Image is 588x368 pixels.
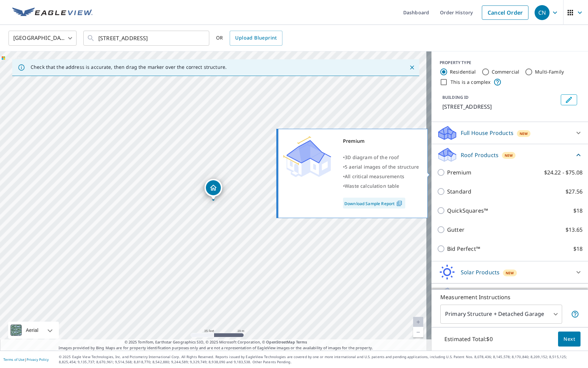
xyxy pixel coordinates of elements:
[24,322,40,339] div: Aerial
[571,310,579,318] span: Your report will include the primary structure and a detached garage if one exists.
[440,305,562,324] div: Primary Structure + Detached Garage
[450,68,476,75] label: Residential
[3,357,49,362] p: |
[8,322,59,339] div: Aerial
[461,151,499,159] p: Roof Products
[447,245,480,253] p: Bid Perfect™
[566,187,583,196] p: $27.56
[345,173,404,180] span: All critical measurements
[440,293,579,301] p: Measurement Instructions
[442,103,558,111] p: [STREET_ADDRESS]
[437,147,583,163] div: Roof ProductsNew
[27,357,49,362] a: Privacy Policy
[566,226,583,234] p: $13.65
[505,153,513,158] span: New
[437,286,583,303] div: Walls ProductsNew
[235,34,277,42] span: Upload Blueprint
[492,68,520,75] label: Commercial
[461,129,513,137] p: Full House Products
[343,136,419,146] div: Premium
[447,206,488,215] p: QuickSquares™
[535,68,564,75] label: Multi-Family
[451,79,491,86] label: This is a complex
[343,172,419,181] div: •
[440,60,580,66] div: PROPERTY TYPE
[345,154,399,160] span: 3D diagram of the roof
[345,183,399,189] span: Waste calculation table
[395,200,404,206] img: Pdf Icon
[31,64,227,70] p: Check that the address is accurate, then drag the marker over the correct structure.
[482,5,528,20] a: Cancel Order
[283,136,331,177] img: Premium
[573,206,583,215] p: $18
[230,31,282,46] a: Upload Blueprint
[437,264,583,280] div: Solar ProductsNew
[558,332,581,347] button: Next
[439,332,498,347] p: Estimated Total: $0
[3,357,24,362] a: Terms of Use
[125,339,307,345] span: © 2025 TomTom, Earthstar Geographics SIO, © 2025 Microsoft Corporation, ©
[461,268,500,276] p: Solar Products
[437,125,583,141] div: Full House ProductsNew
[216,31,282,46] div: OR
[205,179,222,200] div: Dropped pin, building 1, Residential property, 803 Route 15 N Dillsburg, PA 17019
[343,153,419,162] div: •
[343,198,405,209] a: Download Sample Report
[506,270,514,276] span: New
[544,168,583,177] p: $24.22 - $75.08
[12,7,93,18] img: EV Logo
[563,335,575,343] span: Next
[98,29,195,48] input: Search by address or latitude-longitude
[447,168,471,177] p: Premium
[573,245,583,253] p: $18
[413,327,423,337] a: Current Level 20, Zoom Out
[413,317,423,327] a: Current Level 20, Zoom In Disabled
[561,94,577,105] button: Edit building 1
[296,339,307,344] a: Terms
[59,354,585,365] p: © 2025 Eagle View Technologies, Inc. and Pictometry International Corp. All Rights Reserved. Repo...
[535,5,550,20] div: CN
[408,63,416,72] button: Close
[266,339,295,344] a: OpenStreetMap
[343,181,419,191] div: •
[442,94,469,100] p: BUILDING ID
[447,226,464,234] p: Gutter
[345,164,419,170] span: 5 aerial images of the structure
[520,131,528,136] span: New
[343,162,419,172] div: •
[9,29,77,48] div: [GEOGRAPHIC_DATA]
[447,187,471,196] p: Standard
